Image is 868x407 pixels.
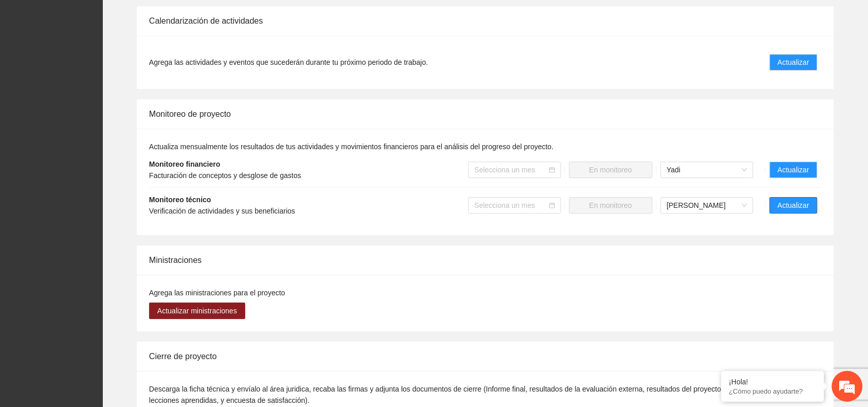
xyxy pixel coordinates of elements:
[549,202,555,208] span: calendar
[729,378,817,386] div: ¡Hola!
[667,162,747,178] span: Yadi
[149,245,822,275] div: Ministraciones
[770,54,818,70] button: Actualizar
[5,281,196,317] textarea: Escriba su mensaje y pulse “Intro”
[149,196,211,204] strong: Monitoreo técnico
[169,5,193,30] div: Minimizar ventana de chat en vivo
[60,137,142,241] span: Estamos en línea.
[149,160,220,168] strong: Monitoreo financiero
[149,143,554,151] span: Actualiza mensualmente los resultados de tus actividades y movimientos financieros para el anális...
[778,200,809,211] span: Actualizar
[149,385,806,404] span: Descarga la ficha técnica y envíalo al área juridica, recaba las firmas y adjunta los documentos ...
[667,198,747,213] span: Cassandra
[149,303,245,319] button: Actualizar ministraciones
[149,57,428,68] span: Agrega las actividades y eventos que sucederán durante tu próximo periodo de trabajo.
[149,207,295,215] span: Verificación de actividades y sus beneficiarios
[149,342,822,371] div: Cierre de proyecto
[778,164,809,175] span: Actualizar
[149,289,285,297] span: Agrega las ministraciones para el proyecto
[770,197,818,214] button: Actualizar
[770,162,818,178] button: Actualizar
[53,52,173,66] div: Chatee con nosotros ahora
[729,387,817,395] p: ¿Cómo puedo ayudarte?
[149,6,822,36] div: Calendarización de actividades
[549,167,555,173] span: calendar
[149,99,822,129] div: Monitoreo de proyecto
[778,57,809,68] span: Actualizar
[157,305,237,316] span: Actualizar ministraciones
[149,307,245,315] a: Actualizar ministraciones
[149,171,301,180] span: Facturación de conceptos y desglose de gastos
